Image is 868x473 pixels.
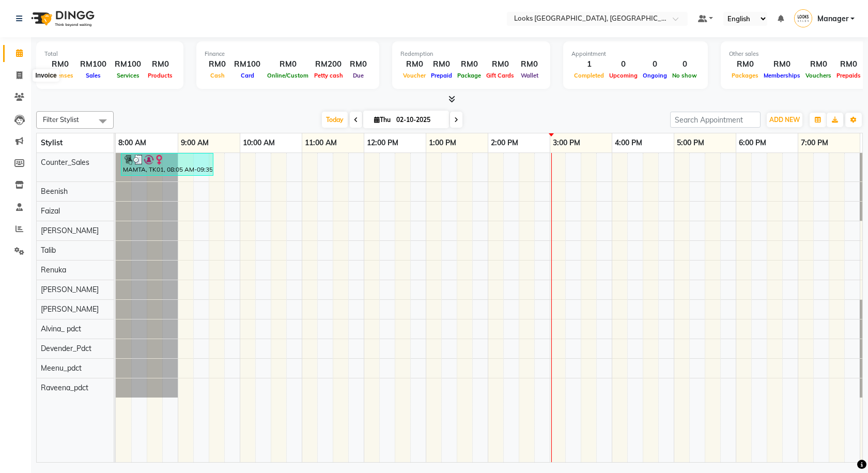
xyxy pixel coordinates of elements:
[729,58,761,70] div: RM0
[205,50,371,58] div: Finance
[114,72,142,79] span: Services
[41,138,63,147] span: Stylist
[350,72,366,79] span: Due
[640,58,670,70] div: 0
[550,135,583,150] a: 3:00 PM
[612,135,645,150] a: 4:00 PM
[640,72,670,79] span: Ongoing
[400,58,428,70] div: RM0
[798,135,831,150] a: 7:00 PM
[265,72,311,79] span: Online/Custom
[41,363,82,373] span: Meenu_pdct
[346,58,371,70] div: RM0
[518,72,541,79] span: Wallet
[517,58,542,70] div: RM0
[83,72,103,79] span: Sales
[33,69,59,82] div: Invoice
[41,304,99,314] span: [PERSON_NAME]
[767,113,802,127] button: ADD NEW
[116,135,149,150] a: 8:00 AM
[607,72,640,79] span: Upcoming
[803,58,834,70] div: RM0
[769,116,800,124] span: ADD NEW
[571,50,700,58] div: Appointment
[208,72,227,79] span: Cash
[26,4,97,33] img: logo
[571,72,607,79] span: Completed
[238,72,257,79] span: Card
[44,58,76,70] div: RM0
[455,72,484,79] span: Package
[364,135,401,150] a: 12:00 PM
[41,344,91,353] span: Devender_Pdct
[607,58,640,70] div: 0
[817,13,848,24] span: Manager
[393,112,445,128] input: 2025-10-02
[400,50,542,58] div: Redemption
[670,112,761,128] input: Search Appointment
[794,9,812,27] img: Manager
[312,72,346,79] span: Petty cash
[729,72,761,79] span: Packages
[834,58,863,70] div: RM0
[803,72,834,79] span: Vouchers
[76,58,111,70] div: RM100
[736,135,769,150] a: 6:00 PM
[145,72,175,79] span: Products
[428,72,455,79] span: Prepaid
[240,135,277,150] a: 10:00 AM
[311,58,346,70] div: RM200
[455,58,484,70] div: RM0
[670,72,700,79] span: No show
[670,58,700,70] div: 0
[41,265,66,274] span: Renuka
[41,324,81,333] span: Alvina_ pdct
[205,58,230,70] div: RM0
[41,285,99,294] span: [PERSON_NAME]
[371,116,393,124] span: Thu
[41,246,56,255] span: Talib
[122,155,212,174] div: MAMTA, TK01, 08:05 AM-09:35 AM, Detan Face & Neck (RM130),Full Waxing (RM700)
[265,58,311,70] div: RM0
[145,58,175,70] div: RM0
[428,58,455,70] div: RM0
[43,115,79,124] span: Filter Stylist
[426,135,459,150] a: 1:00 PM
[230,58,265,70] div: RM100
[484,72,517,79] span: Gift Cards
[761,58,803,70] div: RM0
[41,206,60,216] span: Faizal
[302,135,339,150] a: 11:00 AM
[674,135,707,150] a: 5:00 PM
[111,58,145,70] div: RM100
[41,187,68,196] span: Beenish
[761,72,803,79] span: Memberships
[571,58,607,70] div: 1
[44,50,175,58] div: Total
[834,72,863,79] span: Prepaids
[41,226,99,235] span: [PERSON_NAME]
[41,158,89,167] span: Counter_Sales
[488,135,521,150] a: 2:00 PM
[400,72,428,79] span: Voucher
[484,58,517,70] div: RM0
[322,112,348,128] span: Today
[41,383,88,392] span: Raveena_pdct
[178,135,211,150] a: 9:00 AM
